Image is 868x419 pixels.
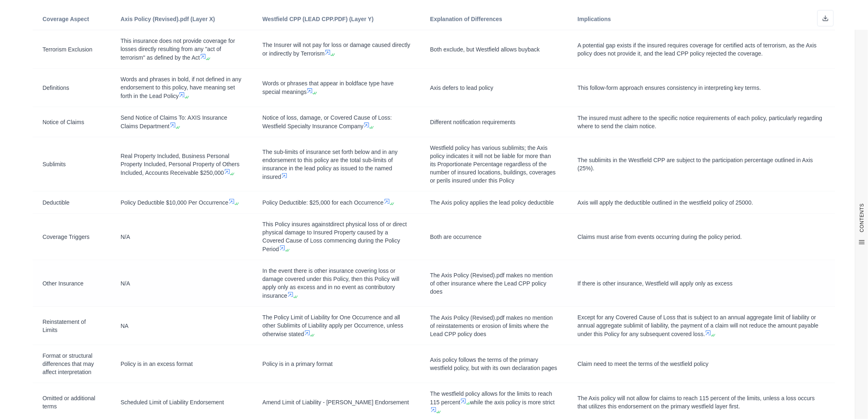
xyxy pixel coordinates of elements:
[43,161,66,167] span: Sublimits
[121,361,193,367] span: Policy is in an excess format
[577,115,822,129] span: The insured must adhere to the specific notice requirements of each policy, particularly regardin...
[430,390,553,406] span: The westfield policy allows for the limits to reach 115 percent
[43,234,89,240] span: Coverage Triggers
[430,314,553,337] span: The Axis Policy (Revised).pdf makes no mention of reinstatements or erosion of limits where the L...
[470,399,555,406] span: while the axis policy is more strict
[577,42,817,57] span: A potential gap exists if the insured requires coverage for certified acts of terrorism, as the A...
[262,314,403,337] span: The Policy Limit of Liability for One Occurrence and all other Sublimits of Liability apply per O...
[577,361,709,367] span: Claim need to meet the terms of the westfield policy
[577,16,611,22] span: Implications
[430,357,557,371] span: Axis policy follows the terms of the primary westfield policy, but with its own declaration pages
[121,76,241,99] span: Words and phrases in bold, if not defined in any endorsement to this policy, have meaning set for...
[430,199,554,206] span: The Axis policy applies the lead policy deductible
[43,85,69,91] span: Definitions
[43,119,84,125] span: Notice of Claims
[121,16,215,22] span: Axis Policy (Revised).pdf (Layer X)
[430,46,540,53] span: Both exclude, but Westfield allows buyback
[262,361,333,367] span: Policy is in a primary format
[430,16,503,22] span: Explanation of Differences
[121,323,128,329] span: NA
[262,42,410,57] span: The Insurer will not pay for loss or damage caused directly or indirectly by Terrorism
[43,199,69,206] span: Deductible
[262,221,407,252] span: This Policy insures againstdirect physical loss of or direct physical damage to Insured Property ...
[430,85,494,91] span: Axis defers to lead policy
[43,16,89,22] span: Coverage Aspect
[262,267,399,299] span: In the event there is other insurance covering loss or damage covered under this Policy, then thi...
[577,314,819,337] span: Except for any Covered Cause of Loss that is subject to an annual aggregate limit of liability or...
[430,119,516,125] span: Different notification requirements
[121,38,235,61] span: This insurance does not provide coverage for losses directly resulting from any "act of terrorism...
[262,16,374,22] span: Westfield CPP (LEAD CPP.PDF) (Layer Y)
[577,234,742,240] span: Claims must arise from events occurring during the policy period.
[121,153,239,176] span: Real Property Included, Business Personal Property Included, Personal Property of Others Included...
[121,399,224,406] span: Scheduled Limit of Liability Endorsement
[430,272,553,295] span: The Axis Policy (Revised).pdf makes no mention of other insurance where the Lead CPP policy does
[430,234,482,240] span: Both are occurrence
[430,145,556,184] span: Westfield policy has various sublimits; the Axis policy indicates it will not be liable for more ...
[817,10,834,27] button: Download as Excel
[577,280,732,287] span: If there is other insurance, Westfield will apply only as excess
[43,280,83,287] span: Other Insurance
[121,199,228,206] span: Policy Deductible $10,000 Per Occurrence
[121,234,130,240] span: N/A
[859,203,865,232] span: CONTENTS
[262,80,394,95] span: Words or phrases that appear in boldface type have special meanings
[121,114,227,129] span: Send Notice of Claims To: AXIS Insurance Claims Department
[262,199,384,206] span: Policy Deductible: $25,000 for each Occurrence
[121,280,130,287] span: N/A
[262,399,409,406] span: Amend Limit of Liability - [PERSON_NAME] Endorsement
[577,157,813,172] span: The sublimits in the Westfield CPP are subject to the participation percentage outlined in Axis (...
[577,85,761,91] span: This follow-form approach ensures consistency in interpreting key terms.
[577,199,753,206] span: Axis will apply the deductible outlined in the westfield policy of 25000.
[43,319,86,333] span: Reinstatement of Limits
[262,114,392,129] span: Notice of loss, damage, or Covered Cause of Loss: Westfield Specialty Insurance Company
[43,352,94,375] span: Format or structural differences that may affect interpretation
[43,395,95,410] span: Omitted or additional terms
[43,46,92,53] span: Terrorism Exclusion
[262,149,398,180] span: The sub-limits of insurance set forth below and in any endorsement to this policy are the total s...
[577,395,814,410] span: The Axis policy will not allow for claims to reach 115 percent of the limits, unless a loss occur...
